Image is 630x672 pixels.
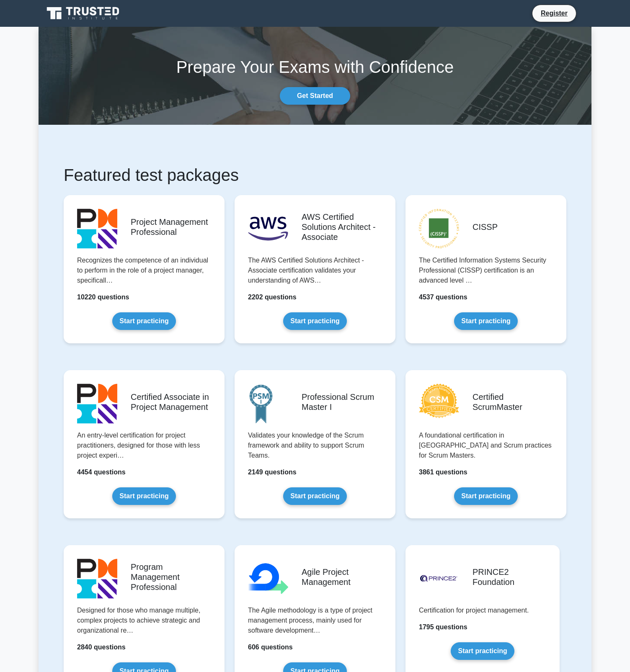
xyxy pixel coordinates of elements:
[451,642,514,660] a: Start practicing
[536,8,573,18] a: Register
[283,312,346,330] a: Start practicing
[454,312,517,330] a: Start practicing
[64,165,566,185] h1: Featured test packages
[280,87,350,105] a: Get Started
[454,487,517,505] a: Start practicing
[112,312,176,330] a: Start practicing
[283,487,346,505] a: Start practicing
[112,487,176,505] a: Start practicing
[39,57,591,77] h1: Prepare Your Exams with Confidence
